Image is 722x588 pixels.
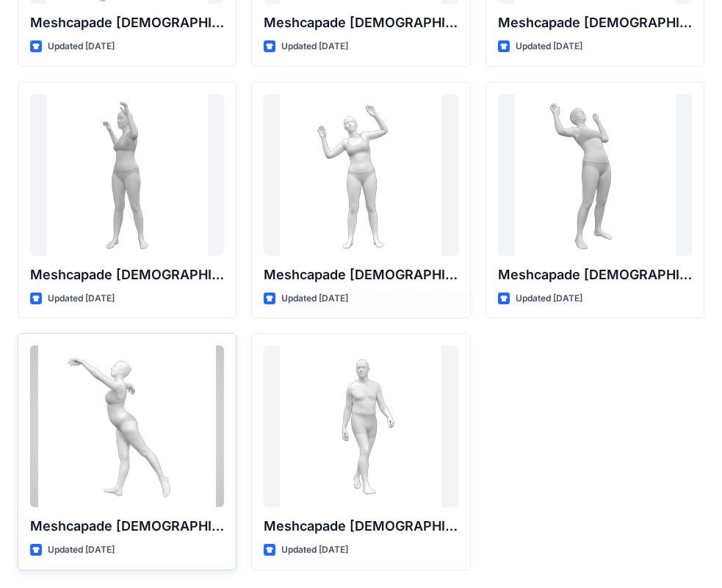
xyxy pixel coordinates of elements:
a: Meshcapade Female Stretch Side To Side Animation [30,94,224,256]
p: Updated [DATE] [281,542,348,558]
p: Meshcapade [DEMOGRAPHIC_DATA] Bend Forward to Back Animation [498,265,692,285]
p: Updated [DATE] [516,39,582,54]
p: Updated [DATE] [48,542,115,558]
a: Meshcapade Female Bend Side to Side Animation [264,94,458,256]
p: Updated [DATE] [281,39,348,54]
p: Meshcapade [DEMOGRAPHIC_DATA] Bend Side To Side Animation [264,12,458,33]
p: Meshcapade [DEMOGRAPHIC_DATA] Runway [264,516,458,537]
p: Meshcapade [DEMOGRAPHIC_DATA] Bend Side to Side Animation [264,265,458,285]
p: Meshcapade [DEMOGRAPHIC_DATA] Stretch Side To Side Animation [30,12,224,33]
p: Meshcapade [DEMOGRAPHIC_DATA] Ballet Animation [30,516,224,537]
p: Meshcapade [DEMOGRAPHIC_DATA] Stretch Side To Side Animation [30,265,224,285]
a: Meshcapade Female Ballet Animation [30,345,224,507]
p: Updated [DATE] [281,291,348,306]
p: Updated [DATE] [516,291,582,306]
a: Meshcapade Female Bend Forward to Back Animation [498,94,692,256]
p: Updated [DATE] [48,39,115,54]
a: Meshcapade Male Runway [264,345,458,507]
p: Meshcapade [DEMOGRAPHIC_DATA] Bend Forward To Back Animation [498,12,692,33]
p: Updated [DATE] [48,291,115,306]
